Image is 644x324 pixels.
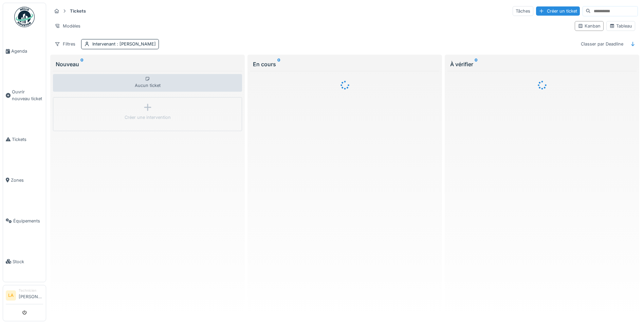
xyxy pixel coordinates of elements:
[3,119,46,160] a: Tickets
[53,74,242,92] div: Aucun ticket
[67,8,89,14] strong: Tickets
[450,60,634,68] div: À vérifier
[115,41,156,47] span: : [PERSON_NAME]
[52,39,78,49] div: Filtres
[475,60,478,68] sup: 0
[11,48,43,54] span: Agenda
[80,60,84,68] sup: 0
[578,23,601,29] div: Kanban
[609,23,632,29] div: Tableau
[3,200,46,241] a: Équipements
[52,21,84,31] div: Modèles
[6,288,43,304] a: LA Technicien[PERSON_NAME]
[3,31,46,72] a: Agenda
[3,160,46,200] a: Zones
[13,258,43,265] span: Stock
[56,60,239,68] div: Nouveau
[125,114,171,121] div: Créer une intervention
[578,39,626,49] div: Classer par Deadline
[6,290,16,301] li: LA
[13,218,43,224] span: Équipements
[277,60,280,68] sup: 0
[12,89,43,102] span: Ouvrir nouveau ticket
[3,241,46,282] a: Stock
[3,72,46,119] a: Ouvrir nouveau ticket
[11,177,43,183] span: Zones
[253,60,437,68] div: En cours
[12,136,43,143] span: Tickets
[14,7,35,27] img: Badge_color-CXgf-gQk.svg
[513,6,533,16] div: Tâches
[536,6,580,16] div: Créer un ticket
[92,41,156,47] div: Intervenant
[19,288,43,303] li: [PERSON_NAME]
[19,288,43,293] div: Technicien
